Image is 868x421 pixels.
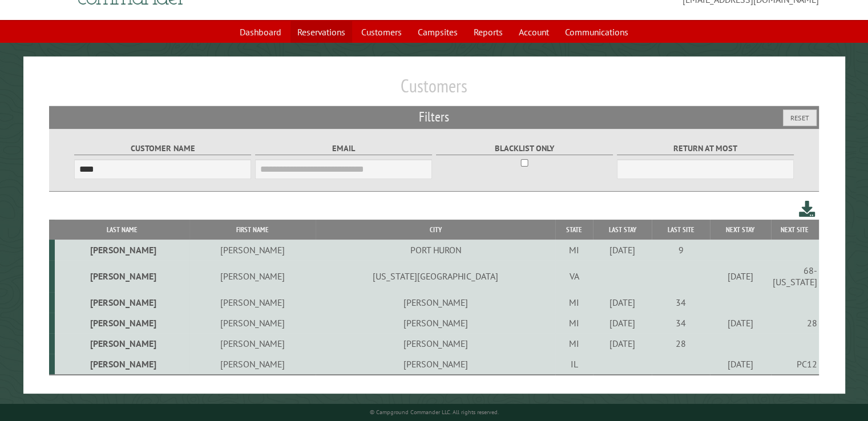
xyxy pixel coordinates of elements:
[49,75,819,106] h1: Customers
[710,220,771,240] th: Next Stay
[55,333,189,354] td: [PERSON_NAME]
[316,292,555,313] td: [PERSON_NAME]
[555,292,593,313] td: MI
[316,354,555,375] td: [PERSON_NAME]
[652,292,709,313] td: 34
[595,297,650,308] div: [DATE]
[555,333,593,354] td: MI
[74,142,252,155] label: Customer Name
[316,220,555,240] th: City
[555,260,593,292] td: VA
[55,292,189,313] td: [PERSON_NAME]
[55,313,189,333] td: [PERSON_NAME]
[467,21,510,43] a: Reports
[712,358,769,370] div: [DATE]
[55,240,189,260] td: [PERSON_NAME]
[783,110,817,126] button: Reset
[411,21,465,43] a: Campsites
[436,142,613,155] label: Blacklist only
[55,354,189,375] td: [PERSON_NAME]
[55,260,189,292] td: [PERSON_NAME]
[652,333,709,354] td: 28
[712,317,769,329] div: [DATE]
[555,240,593,260] td: MI
[558,21,635,43] a: Communications
[49,106,819,128] h2: Filters
[595,244,650,256] div: [DATE]
[316,240,555,260] td: PORT HURON
[189,260,316,292] td: [PERSON_NAME]
[771,354,819,375] td: PC12
[255,142,433,155] label: Email
[799,199,815,220] a: Download this customer list (.csv)
[555,313,593,333] td: MI
[555,220,593,240] th: State
[354,21,409,43] a: Customers
[512,21,556,43] a: Account
[290,21,352,43] a: Reservations
[712,270,769,282] div: [DATE]
[189,354,316,375] td: [PERSON_NAME]
[189,313,316,333] td: [PERSON_NAME]
[189,240,316,260] td: [PERSON_NAME]
[593,220,652,240] th: Last Stay
[595,338,650,349] div: [DATE]
[233,21,288,43] a: Dashboard
[771,220,819,240] th: Next Site
[316,260,555,292] td: [US_STATE][GEOGRAPHIC_DATA]
[55,220,189,240] th: Last Name
[771,313,819,333] td: 28
[316,313,555,333] td: [PERSON_NAME]
[189,292,316,313] td: [PERSON_NAME]
[652,240,709,260] td: 9
[189,220,316,240] th: First Name
[617,142,794,155] label: Return at most
[652,220,709,240] th: Last Site
[771,260,819,292] td: 68-[US_STATE]
[595,317,650,329] div: [DATE]
[652,313,709,333] td: 34
[189,333,316,354] td: [PERSON_NAME]
[555,354,593,375] td: IL
[370,408,499,416] small: © Campground Commander LLC. All rights reserved.
[316,333,555,354] td: [PERSON_NAME]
